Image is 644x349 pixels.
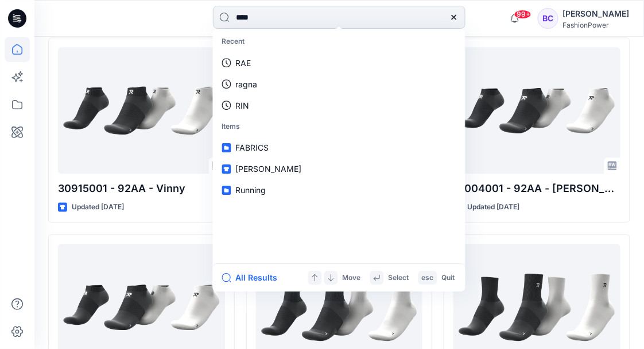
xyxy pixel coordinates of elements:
p: RIN [236,99,250,112]
a: [PERSON_NAME] [215,158,463,179]
div: [PERSON_NAME] [563,7,630,21]
a: Running [215,179,463,201]
button: All Results [222,271,285,285]
p: 31004001 - 92AA - [PERSON_NAME] [453,181,620,197]
p: Recent [215,31,463,52]
span: 99+ [514,10,532,19]
p: esc [422,272,434,284]
span: [PERSON_NAME] [236,164,302,174]
span: FABRICS [236,143,269,152]
p: Updated [DATE] [72,201,124,213]
a: ragna [215,74,463,95]
p: 30915001 - 92AA - Vinny [58,181,225,197]
p: ragna [236,78,258,90]
a: FABRICS [215,137,463,158]
p: Updated [DATE] [467,201,519,213]
span: Running [236,185,266,195]
p: Quit [442,272,455,284]
a: RAE [215,52,463,74]
p: Items [215,116,463,137]
div: FashionPower [563,21,630,29]
a: RIN [215,95,463,116]
p: Move [343,272,361,284]
div: BC [538,8,558,29]
a: 31004001 - 92AA - Victor [453,47,620,174]
p: RAE [236,57,251,69]
a: 30915001 - 92AA - Vinny [58,47,225,174]
p: Select [389,272,409,284]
